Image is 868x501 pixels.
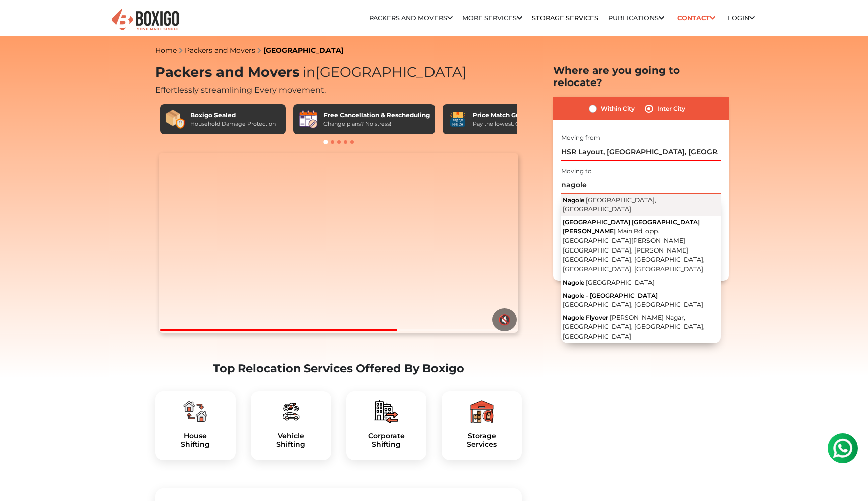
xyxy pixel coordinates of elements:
[563,196,584,204] span: Nagole
[369,14,453,22] a: Packers and Movers
[165,109,185,129] img: Boxigo Sealed
[303,64,315,80] span: in
[586,279,655,286] span: [GEOGRAPHIC_DATA]
[561,133,600,142] label: Moving from
[190,120,276,128] div: Household Damage Protection
[155,362,522,375] h2: Top Relocation Services Offered By Boxigo
[532,14,598,22] a: Storage Services
[470,399,494,424] img: boxigo_packers_and_movers_plan
[159,153,518,333] video: Your browser does not support the video tag.
[563,314,608,321] span: Nagole Flyover
[561,143,721,161] input: Select Building or Nearest Landmark
[657,103,685,115] label: Inter City
[155,85,326,95] span: Effortlessly streamlining Every movement.
[374,399,398,424] img: boxigo_packers_and_movers_plan
[561,276,721,289] button: Nagole [GEOGRAPHIC_DATA]
[601,103,635,115] label: Within City
[728,14,755,22] a: Login
[10,10,30,30] img: whatsapp-icon.svg
[563,314,705,340] span: [PERSON_NAME] Nagar, [GEOGRAPHIC_DATA], [GEOGRAPHIC_DATA], [GEOGRAPHIC_DATA]
[450,432,514,449] a: StorageServices
[185,46,255,55] a: Packers and Movers
[462,14,522,22] a: More services
[323,111,430,120] div: Free Cancellation & Rescheduling
[473,111,549,120] div: Price Match Guarantee
[299,64,467,80] span: [GEOGRAPHIC_DATA]
[450,432,514,449] h5: Storage Services
[563,218,700,235] span: [GEOGRAPHIC_DATA] [GEOGRAPHIC_DATA][PERSON_NAME]
[674,10,718,26] a: Contact
[183,399,207,424] img: boxigo_packers_and_movers_plan
[298,109,318,129] img: Free Cancellation & Rescheduling
[190,111,276,120] div: Boxigo Sealed
[553,64,729,89] h2: Where are you going to relocate?
[259,432,323,449] a: VehicleShifting
[155,64,522,81] h1: Packers and Movers
[163,432,228,449] h5: House Shifting
[163,432,228,449] a: HouseShifting
[448,109,468,129] img: Price Match Guarantee
[263,46,344,55] a: [GEOGRAPHIC_DATA]
[323,120,430,128] div: Change plans? No stress!
[563,292,658,299] span: Nagole - [GEOGRAPHIC_DATA]
[563,301,703,308] span: [GEOGRAPHIC_DATA], [GEOGRAPHIC_DATA]
[354,432,418,449] a: CorporateShifting
[561,216,721,276] button: [GEOGRAPHIC_DATA] [GEOGRAPHIC_DATA][PERSON_NAME] Main Rd, opp. [GEOGRAPHIC_DATA][PERSON_NAME][GEO...
[563,196,656,213] span: [GEOGRAPHIC_DATA], [GEOGRAPHIC_DATA]
[561,289,721,311] button: Nagole - [GEOGRAPHIC_DATA] [GEOGRAPHIC_DATA], [GEOGRAPHIC_DATA]
[608,14,664,22] a: Publications
[561,311,721,343] button: Nagole Flyover [PERSON_NAME] Nagar, [GEOGRAPHIC_DATA], [GEOGRAPHIC_DATA], [GEOGRAPHIC_DATA]
[563,227,705,272] span: Main Rd, opp. [GEOGRAPHIC_DATA][PERSON_NAME][GEOGRAPHIC_DATA], [PERSON_NAME][GEOGRAPHIC_DATA], [G...
[561,177,721,194] input: Select Building or Nearest Landmark
[110,8,180,32] img: Boxigo
[561,166,592,176] label: Moving to
[561,194,721,217] button: Nagole [GEOGRAPHIC_DATA], [GEOGRAPHIC_DATA]
[354,432,418,449] h5: Corporate Shifting
[473,120,549,128] div: Pay the lowest. Guaranteed!
[563,279,584,286] span: Nagole
[259,432,323,449] h5: Vehicle Shifting
[279,399,303,424] img: boxigo_packers_and_movers_plan
[155,46,177,55] a: Home
[492,308,517,331] button: 🔇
